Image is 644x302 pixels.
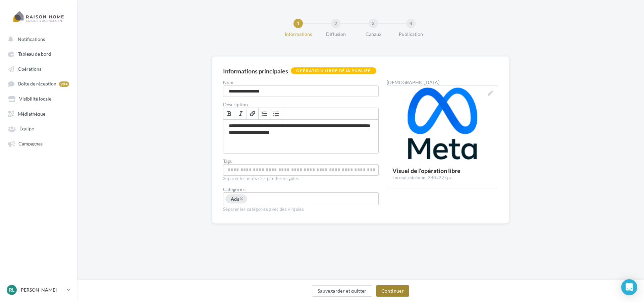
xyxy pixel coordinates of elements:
[18,36,45,42] span: Notifications
[314,31,357,38] div: Diffusion
[19,96,51,102] span: Visibilité locale
[225,166,377,174] input: Permet aux affiliés de trouver l'opération libre plus facilement
[223,120,378,153] div: Permet de préciser les enjeux de la campagne à vos affiliés
[59,81,69,87] div: 99+
[223,164,379,176] div: Permet aux affiliés de trouver l'opération libre plus facilement
[223,102,379,107] label: Description
[331,19,340,28] div: 2
[19,126,34,132] span: Équipe
[387,80,498,85] div: [DEMOGRAPHIC_DATA]
[223,108,235,119] a: Gras (Ctrl+B)
[223,205,379,213] div: Séparer les catégories avec des virgules
[4,48,73,60] a: Tableau de bord
[291,67,376,74] div: Opération libre déjà publiée
[277,31,320,38] div: Informations
[18,111,45,117] span: Médiathèque
[259,108,270,119] a: Insérer/Supprimer une liste numérotée
[231,196,239,202] span: Ads
[18,66,41,72] span: Opérations
[223,80,379,85] label: Nom
[223,68,288,74] div: Informations principales
[18,81,56,87] span: Boîte de réception
[4,108,73,120] a: Médiathèque
[392,175,492,181] div: Format minimum 340x227px
[4,137,73,149] a: Campagnes
[223,159,379,164] label: Tags
[312,285,372,297] button: Sauvegarder et quitter
[223,192,379,205] div: Choisissez une catégorie
[19,287,64,293] p: [PERSON_NAME]
[235,108,247,119] a: Italique (Ctrl+I)
[4,93,73,105] a: Visibilité locale
[270,108,282,119] a: Insérer/Supprimer une liste à puces
[621,279,637,295] div: Open Intercom Messenger
[293,19,303,28] div: 1
[376,285,409,297] button: Continuer
[223,187,379,192] div: Catégories
[9,287,14,293] span: RL
[5,284,72,296] a: RL [PERSON_NAME]
[18,141,43,146] span: Campagnes
[4,77,73,90] a: Boîte de réception 99+
[223,176,379,182] div: Séparer les mots clés par des virgules
[392,168,492,174] div: Visuel de l'opération libre
[239,195,243,202] span: ×
[4,33,70,45] button: Notifications
[389,31,432,38] div: Publication
[247,108,259,119] a: Lien
[352,31,395,38] div: Canaux
[4,122,73,134] a: Équipe
[369,19,378,28] div: 3
[4,63,73,75] a: Opérations
[406,19,416,28] div: 4
[18,51,51,57] span: Tableau de bord
[248,195,298,203] input: Choisissez une catégorie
